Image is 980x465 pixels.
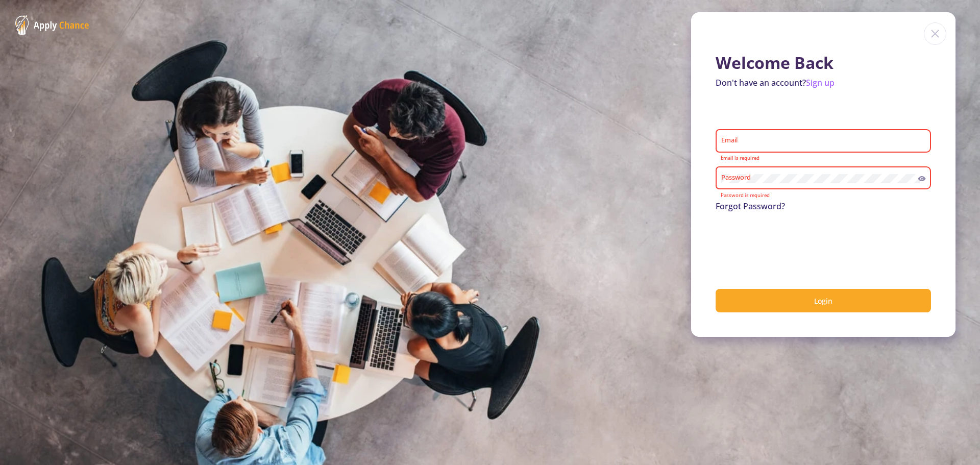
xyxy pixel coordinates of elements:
button: Login [716,289,931,313]
a: Forgot Password? [716,201,785,212]
mat-error: Password is required [721,193,926,199]
iframe: reCAPTCHA [716,225,871,264]
img: ApplyChance Logo [15,15,89,35]
mat-error: Email is required [721,156,926,161]
p: Don't have an account? [716,77,931,89]
h1: Welcome Back [716,53,931,72]
img: close icon [924,22,946,45]
a: Sign up [806,77,835,88]
span: Login [814,296,832,306]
